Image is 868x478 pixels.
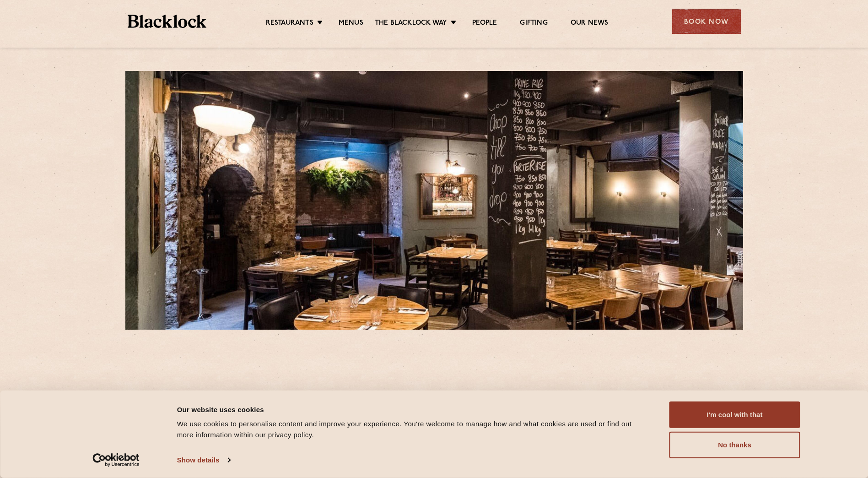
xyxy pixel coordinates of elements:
[339,19,363,29] a: Menus
[520,19,547,29] a: Gifting
[669,432,800,458] button: No thanks
[76,453,156,467] a: Usercentrics Cookiebot - opens in a new window
[472,19,497,29] a: People
[177,453,230,467] a: Show details
[375,19,447,29] a: The Blacklock Way
[672,9,741,34] div: Book Now
[128,15,207,28] img: BL_Textured_Logo-footer-cropped.svg
[669,402,800,428] button: I'm cool with that
[266,19,313,29] a: Restaurants
[571,19,609,29] a: Our News
[177,404,649,415] div: Our website uses cookies
[177,418,649,440] div: We use cookies to personalise content and improve your experience. You're welcome to manage how a...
